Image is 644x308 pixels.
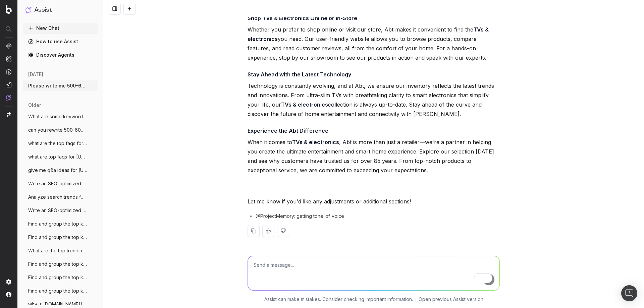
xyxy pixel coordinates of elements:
[28,274,87,281] span: Find and group the top keywords for solo
[28,127,87,133] span: can you rewrite 500-600 words of SEO opt
[28,261,87,267] span: Find and group the top keywords for solo
[281,101,328,108] strong: TVs & electronics
[248,25,500,62] p: Whether you prefer to shop online or visit our store, Abt makes it convenient to find the you nee...
[23,50,98,60] a: Discover Agents
[6,43,11,49] img: Analytics
[28,180,87,187] span: Write an SEO-optimized article about htt
[248,197,500,206] p: Let me know if you'd like any adjustments or additional sections!
[248,137,500,175] p: When it comes to , Abt is more than just a retailer—we're a partner in helping you create the ult...
[6,95,11,101] img: Assist
[6,56,11,62] img: Intelligence
[23,165,98,176] button: give me q&a ideas for [URL][DOMAIN_NAME]
[28,102,41,109] span: older
[28,301,87,308] span: why is [DOMAIN_NAME][URL] losing traffic
[6,292,11,297] img: My account
[23,80,98,91] button: Please write me 500-600 words of seo-opt
[23,178,98,189] button: Write an SEO-optimized article about htt
[25,5,95,15] button: Assist
[28,194,87,200] span: Analyze search trends for: recliners
[23,272,98,283] button: Find and group the top keywords for solo
[28,153,87,160] span: what are top faqs for [URL][DOMAIN_NAME]
[28,71,43,78] span: [DATE]
[28,82,87,89] span: Please write me 500-600 words of seo-opt
[23,205,98,216] button: Write an SEO-optimized article about htt
[23,151,98,162] button: what are top faqs for [URL][DOMAIN_NAME]
[28,113,87,120] span: What are some keywords around the topic
[28,247,87,254] span: What are the top trending topics for sum
[28,207,87,214] span: Write an SEO-optimized article about htt
[28,167,87,174] span: give me q&a ideas for [URL][DOMAIN_NAME]
[248,14,500,22] h4: Shop TVs & Electronics Online or In-Store
[256,213,344,220] span: @ProjectMemory: getting tone_of_voice
[248,81,500,119] p: Technology is constantly evolving, and at Abt, we ensure our inventory reflects the latest trends...
[264,296,413,303] p: Assist can make mistakes. Consider checking important information.
[621,285,637,301] div: Open Intercom Messenger
[28,288,87,294] span: Find and group the top keywords for abt
[292,139,339,145] strong: TVs & electronics
[6,5,12,14] img: Botify logo
[23,286,98,296] button: Find and group the top keywords for abt
[248,256,499,290] textarea: To enrich screen reader interactions, please activate Accessibility in Grammarly extension settings
[6,69,11,75] img: Activation
[23,259,98,269] button: Find and group the top keywords for solo
[23,232,98,243] button: Find and group the top keywords for abt
[23,125,98,135] button: can you rewrite 500-600 words of SEO opt
[6,279,11,285] img: Setting
[34,5,52,15] h1: Assist
[23,111,98,122] button: What are some keywords around the topic
[23,219,98,229] button: Find and group the top keywords for abt
[23,36,98,47] a: How to use Assist
[25,7,32,13] img: Assist
[419,296,483,303] a: Open previous Assist version
[248,127,500,135] h4: Experience the Abt Difference
[28,140,87,147] span: what are the top faqs for [URL]
[23,192,98,202] button: Analyze search trends for: recliners
[23,245,98,256] button: What are the top trending topics for sum
[6,82,11,87] img: Studio
[23,23,98,34] button: New Chat
[28,234,87,241] span: Find and group the top keywords for abt
[248,70,500,78] h4: Stay Ahead with the Latest Technology
[28,221,87,227] span: Find and group the top keywords for abt
[7,112,11,117] img: Switch project
[23,138,98,149] button: what are the top faqs for [URL]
